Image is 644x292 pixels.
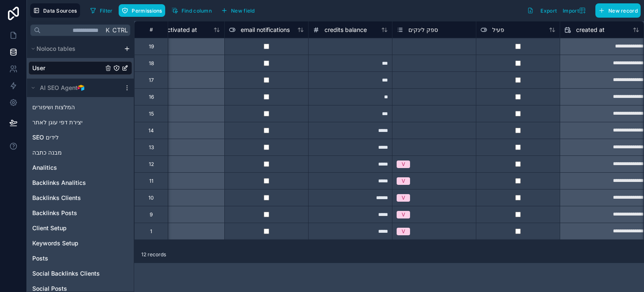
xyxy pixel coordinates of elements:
[157,26,197,34] span: deactivated at
[149,144,154,151] div: 13
[149,110,154,117] div: 15
[132,8,162,14] span: Permissions
[150,228,152,235] div: 1
[218,4,258,17] button: New field
[231,8,255,14] span: New field
[112,25,129,35] span: Ctrl
[402,160,405,168] div: V
[148,195,154,201] div: 10
[408,26,438,34] span: ספק לינקים
[592,3,641,18] a: New record
[149,161,154,168] div: 12
[119,4,168,17] a: Permissions
[608,8,638,14] span: New record
[148,127,154,134] div: 14
[100,8,113,14] span: Filter
[149,77,154,84] div: 17
[325,26,367,34] span: credits balance
[149,43,154,50] div: 19
[402,194,405,202] div: V
[87,4,116,17] button: Filter
[595,3,641,18] button: New record
[169,4,215,17] button: Find column
[149,178,153,184] div: 11
[150,211,153,218] div: 9
[105,27,111,33] span: K
[43,8,77,14] span: Data Sources
[492,26,504,34] span: פעיל
[540,8,557,14] span: Export
[560,3,592,18] button: Import
[576,26,605,34] span: created at
[119,4,165,17] button: Permissions
[141,251,166,258] span: 12 records
[241,26,290,34] span: email notifications
[402,177,405,185] div: V
[182,8,212,14] span: Find column
[524,3,560,18] button: Export
[149,94,154,100] div: 16
[149,60,154,67] div: 18
[402,228,405,235] div: V
[141,26,161,33] div: #
[563,8,579,14] span: Import
[30,3,80,18] button: Data Sources
[402,211,405,218] div: V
